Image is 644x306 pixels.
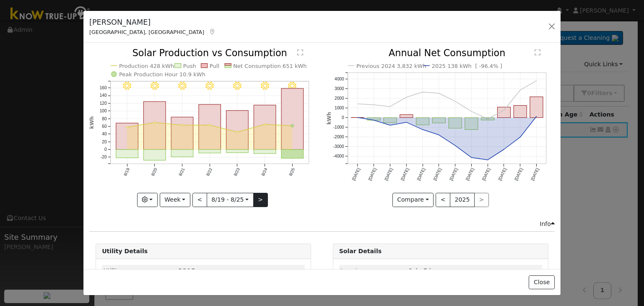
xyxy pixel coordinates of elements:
circle: onclick="" [502,109,506,112]
i: 8/20 - Clear [151,82,159,90]
rect: onclick="" [367,118,380,120]
text: [DATE] [367,167,377,182]
circle: onclick="" [519,136,522,139]
circle: onclick="" [126,127,128,128]
rect: onclick="" [481,118,494,120]
text: 20 [102,140,107,144]
circle: onclick="" [356,116,359,119]
circle: onclick="" [486,158,489,162]
circle: onclick="" [519,88,522,92]
rect: onclick="" [281,150,304,158]
circle: onclick="" [209,124,210,126]
h5: [PERSON_NAME] [89,17,216,28]
button: > [253,193,268,207]
text: 8/23 [233,167,241,177]
rect: onclick="" [116,123,138,150]
circle: onclick="" [182,124,183,126]
text: 160 [100,86,107,91]
text: [DATE] [449,167,459,182]
circle: onclick="" [437,92,440,95]
text: 2025 138 kWh [ -96.4% ] [432,63,502,69]
i: 8/25 - Clear [288,82,297,90]
text: -20 [101,155,107,160]
circle: onclick="" [421,128,424,132]
div: Info [540,220,555,228]
circle: onclick="" [502,148,506,151]
circle: onclick="" [372,103,375,106]
text: 8/20 [151,167,158,177]
circle: onclick="" [535,115,538,118]
text: [DATE] [432,167,442,182]
circle: onclick="" [453,100,457,103]
circle: onclick="" [291,124,294,127]
td: Utility [102,265,177,277]
rect: onclick="" [144,102,166,150]
circle: onclick="" [405,96,408,99]
text: [DATE] [351,167,361,182]
text: [DATE] [400,167,410,182]
text: kWh [89,117,95,129]
text: 40 [102,132,107,137]
strong: Utility Details [102,248,148,254]
text: [DATE] [514,167,524,182]
rect: onclick="" [530,97,543,118]
text:  [535,49,540,56]
circle: onclick="" [264,124,266,125]
circle: onclick="" [437,133,440,137]
rect: onclick="" [171,117,193,150]
i: 8/19 - Clear [123,82,131,90]
i: 8/23 - MostlyClear [233,82,241,90]
text: 140 [100,93,107,98]
circle: onclick="" [421,91,424,94]
circle: onclick="" [486,117,489,121]
rect: onclick="" [400,115,413,118]
text: 80 [102,117,107,121]
rect: onclick="" [144,150,166,161]
button: Close [529,275,554,290]
text: 3000 [335,86,344,91]
span: ID: 7691001, authorized: 07/05/22 [179,267,195,274]
text:  [298,49,304,56]
text: 4000 [335,77,344,81]
button: 8/19 - 8/25 [207,193,254,207]
text: 1000 [335,106,344,110]
text: [DATE] [384,167,394,182]
text: Previous 2024 3,832 kWh [356,63,426,69]
text: Pull [210,63,219,69]
rect: onclick="" [226,150,249,153]
text: 8/19 [123,167,130,177]
circle: onclick="" [236,132,238,133]
text: [DATE] [416,167,426,182]
i: 8/21 - MostlyClear [178,82,187,90]
rect: onclick="" [416,118,429,125]
text: 8/24 [261,167,268,177]
rect: onclick="" [199,105,221,150]
i: 8/22 - Clear [206,82,214,90]
circle: onclick="" [535,79,538,83]
td: Inverter [339,265,407,277]
text: 60 [102,124,107,129]
text: Peak Production Hour 10.9 kWh [119,71,205,78]
circle: onclick="" [453,144,457,148]
button: < [192,193,207,207]
text: 2000 [335,96,344,101]
text: 0 [104,147,107,152]
text: Production 428 kWh [119,63,174,69]
circle: onclick="" [388,124,392,127]
circle: onclick="" [470,156,473,159]
text: 8/25 [288,167,296,177]
a: Map [208,29,216,35]
text: Push [183,63,196,69]
rect: onclick="" [254,150,276,154]
text: [DATE] [530,167,540,182]
rect: onclick="" [116,150,138,158]
circle: onclick="" [372,119,375,122]
span: [GEOGRAPHIC_DATA], [GEOGRAPHIC_DATA] [89,29,204,35]
circle: onclick="" [470,110,473,113]
rect: onclick="" [171,150,193,157]
text: 120 [100,101,107,106]
text: kWh [326,112,332,125]
circle: onclick="" [154,122,156,124]
text: -3000 [333,144,344,149]
button: 2025 [450,193,475,207]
